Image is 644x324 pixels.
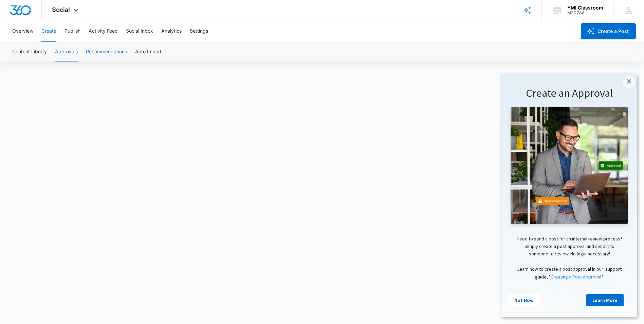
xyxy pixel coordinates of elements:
a: Not Now [7,220,38,232]
button: Overview [12,20,33,42]
a: Creating a Post Approval. [49,200,100,206]
button: Create [41,20,56,42]
p: Need to send a post for an internal review process? Simply create a post approval and send it to ... [7,161,129,206]
a: Close modal [122,2,134,14]
button: Analytics [161,20,182,42]
button: Approvals [55,42,78,61]
button: Activity Feed [89,20,118,42]
button: Settings [190,20,208,42]
div: account id [567,11,603,15]
button: Create a Post [581,23,636,39]
button: Auto Import [135,42,162,61]
button: Content Library [12,42,47,61]
a: Learn More [85,220,122,232]
div: account name [567,5,603,11]
button: Social Inbox [126,20,153,42]
h1: Create an Approval [7,12,129,26]
span: Social [52,6,70,13]
button: Publish [65,20,80,42]
button: Recommendations [86,42,127,61]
